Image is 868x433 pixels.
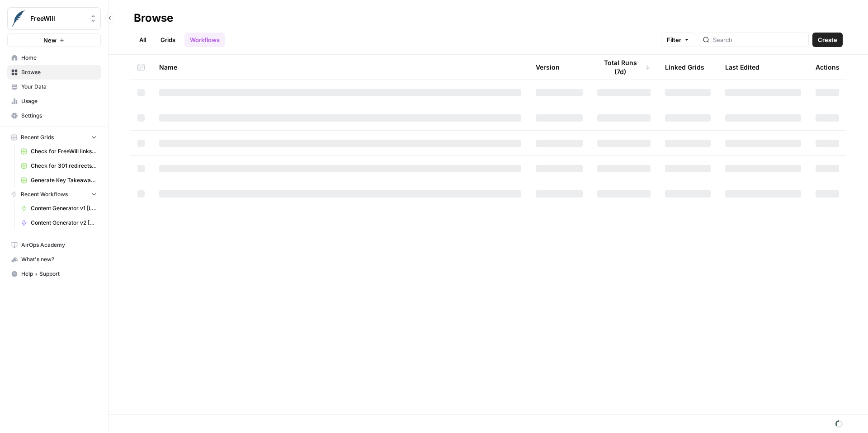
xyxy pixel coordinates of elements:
[7,51,101,65] a: Home
[184,33,225,47] a: Workflows
[7,267,101,281] button: Help + Support
[21,68,97,76] span: Browse
[21,97,97,105] span: Usage
[661,33,695,47] button: Filter
[725,55,759,80] div: Last Edited
[31,162,97,170] span: Check for 301 redirects on page Grid
[21,112,97,120] span: Settings
[7,33,101,47] button: New
[597,55,651,80] div: Total Runs (7d)
[21,54,97,62] span: Home
[43,36,57,45] span: New
[21,133,54,141] span: Recent Grids
[7,94,101,108] a: Usage
[7,252,101,267] button: What's new?
[7,188,101,201] button: Recent Workflows
[17,201,101,216] a: Content Generator v1 [LIVE]
[7,7,101,30] button: Workspace: FreeWill
[17,173,101,188] a: Generate Key Takeaways from Webinar Transcripts
[31,147,97,155] span: Check for FreeWill links on partner's external website
[159,55,521,80] div: Name
[7,65,101,80] a: Browse
[21,190,68,198] span: Recent Workflows
[17,144,101,159] a: Check for FreeWill links on partner's external website
[10,10,27,27] img: FreeWill Logo
[31,219,97,227] span: Content Generator v2 [DRAFT]
[21,241,97,249] span: AirOps Academy
[7,80,101,94] a: Your Data
[31,176,97,184] span: Generate Key Takeaways from Webinar Transcripts
[665,55,704,80] div: Linked Grids
[667,35,681,44] span: Filter
[134,11,173,25] div: Browse
[7,131,101,144] button: Recent Grids
[7,238,101,252] a: AirOps Academy
[818,35,837,44] span: Create
[30,14,85,23] span: FreeWill
[21,270,97,278] span: Help + Support
[816,55,840,80] div: Actions
[155,33,181,47] a: Grids
[134,33,151,47] a: All
[536,55,560,80] div: Version
[21,83,97,91] span: Your Data
[17,159,101,173] a: Check for 301 redirects on page Grid
[812,33,843,47] button: Create
[31,204,97,212] span: Content Generator v1 [LIVE]
[8,253,100,266] div: What's new?
[713,35,805,44] input: Search
[7,108,101,123] a: Settings
[17,216,101,230] a: Content Generator v2 [DRAFT]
